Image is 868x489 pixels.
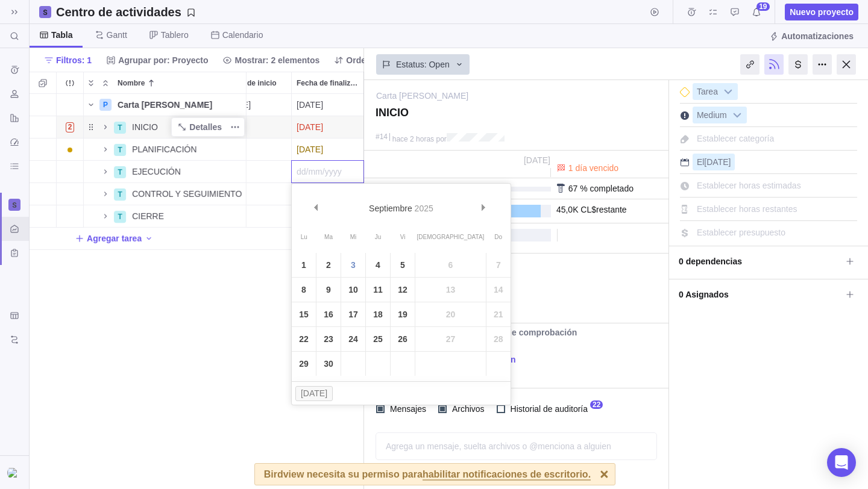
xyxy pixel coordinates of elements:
[369,204,412,213] span: Septiembre
[292,352,316,376] a: 29
[304,196,330,222] a: &#x3c;Ant
[316,278,341,302] a: 9
[316,327,341,351] a: 23
[391,278,415,302] a: 12
[417,234,485,240] span: Sábado
[366,278,390,302] a: 11
[316,253,341,277] a: 2
[341,327,365,351] a: 24
[366,327,390,351] a: 25
[316,302,341,326] a: 16
[350,234,357,240] span: Miércoles
[292,161,364,183] div: Fecha de finalización
[366,253,390,277] a: 4
[415,204,433,213] span: 2025
[341,302,365,326] a: 17
[292,327,316,351] a: 22
[494,234,502,240] span: Domingo
[366,302,390,326] a: 18
[301,234,307,240] span: Lunes
[391,302,415,326] a: 19
[400,234,406,240] span: Viernes
[292,278,316,302] a: 8
[292,302,316,326] a: 15
[480,204,487,211] span: Sig&#x3e;
[316,352,341,376] a: 30
[391,253,415,277] a: 5
[295,386,333,401] button: [DATE]
[391,327,415,351] a: 26
[341,253,365,277] a: 3
[341,278,365,302] a: 10
[30,94,364,489] div: grid
[375,234,382,240] span: Jueves
[291,160,364,183] input: dd/mm/yyyy
[473,196,498,222] a: Sig&#x3e;
[312,204,319,211] span: &#x3c;Ant
[324,234,333,240] span: Martes
[292,253,316,277] a: 1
